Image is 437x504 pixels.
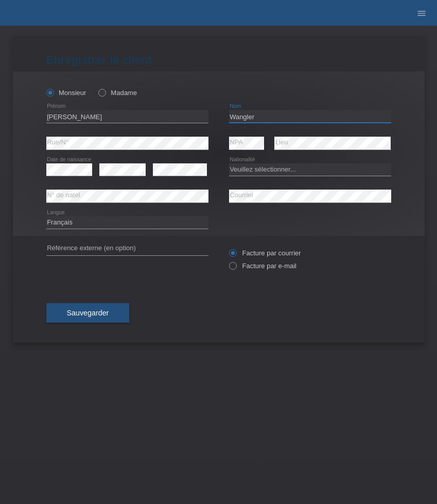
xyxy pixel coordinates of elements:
[67,309,109,317] span: Sauvegarder
[229,249,301,257] label: Facture par courrier
[98,89,105,96] input: Madame
[229,262,236,275] input: Facture par e-mail
[229,262,296,270] label: Facture par e-mail
[46,303,130,323] button: Sauvegarder
[98,89,137,97] label: Madame
[411,10,432,16] a: menu
[46,89,86,97] label: Monsieur
[416,8,427,18] i: menu
[229,249,236,262] input: Facture par courrier
[46,89,53,96] input: Monsieur
[46,53,391,66] h1: Enregistrer le client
